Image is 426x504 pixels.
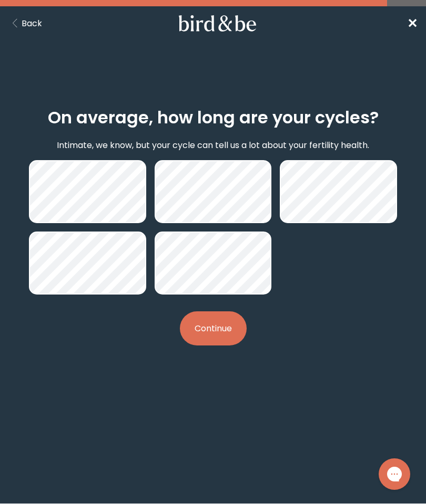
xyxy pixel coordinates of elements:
iframe: Gorgias live chat messenger [373,455,415,493]
p: Intimate, we know, but your cycle can tell us a lot about your fertility health. [57,139,369,152]
span: ✕ [407,15,418,32]
a: ✕ [407,14,418,33]
h2: On average, how long are your cycles? [48,105,379,130]
button: Back Button [8,17,42,30]
button: Continue [180,311,247,345]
